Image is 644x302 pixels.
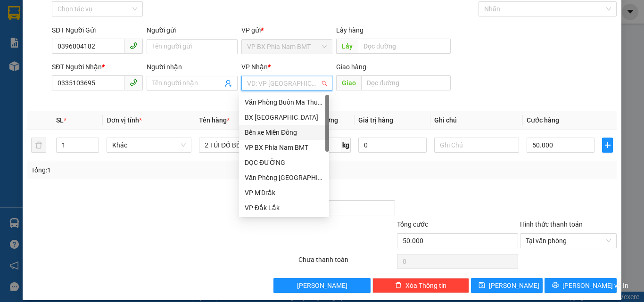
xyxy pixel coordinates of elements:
[245,127,323,138] div: Bến xe Miền Đông
[341,138,351,153] span: kg
[239,200,329,215] div: VP Đắk Lắk
[239,185,329,200] div: VP M'Drắk
[224,80,232,87] span: user-add
[489,280,539,291] span: [PERSON_NAME]
[245,112,323,122] div: BX [GEOGRAPHIC_DATA]
[397,220,428,228] span: Tổng cước
[552,282,559,289] span: printer
[8,8,74,31] div: VP BX Phía Nam BMT
[56,116,64,124] span: SL
[241,63,268,71] span: VP Nhận
[107,116,142,124] span: Đơn vị tính
[527,116,559,124] span: Cước hàng
[199,138,284,153] input: VD: Bàn, Ghế
[241,25,332,35] div: VP gửi
[358,138,426,153] input: 0
[245,172,323,183] div: Văn Phòng [GEOGRAPHIC_DATA]
[239,110,329,125] div: BX Tây Ninh
[81,44,136,77] span: CHƠN THÀNH
[81,49,94,59] span: DĐ:
[297,280,347,291] span: [PERSON_NAME]
[562,280,628,291] span: [PERSON_NAME] và In
[336,63,366,71] span: Giao hàng
[130,79,137,86] span: phone
[31,138,46,153] button: delete
[395,282,402,289] span: delete
[602,138,613,153] button: plus
[273,278,370,293] button: [PERSON_NAME]
[81,8,147,31] div: DỌC ĐƯỜNG
[479,282,485,289] span: save
[361,75,451,90] input: Dọc đường
[81,31,147,44] div: 0932495499
[199,116,230,124] span: Tên hàng
[52,62,143,72] div: SĐT Người Nhận
[405,280,446,291] span: Xóa Thông tin
[239,170,329,185] div: Văn Phòng Tân Phú
[471,278,543,293] button: save[PERSON_NAME]
[520,220,583,228] label: Hình thức thanh toán
[430,111,523,130] th: Ghi chú
[245,203,323,213] div: VP Đắk Lắk
[147,62,238,72] div: Người nhận
[241,92,332,103] div: Văn phòng không hợp lệ
[336,75,361,90] span: Giao
[8,9,23,19] span: Gửi:
[297,254,396,271] div: Chưa thanh toán
[526,234,611,248] span: Tại văn phòng
[8,31,74,44] div: 0906452121
[147,25,238,35] div: Người gửi
[31,165,249,175] div: Tổng: 1
[358,116,393,124] span: Giá trị hàng
[545,278,617,293] button: printer[PERSON_NAME] và In
[336,39,358,54] span: Lấy
[81,9,103,19] span: Nhận:
[247,40,327,54] span: VP BX Phía Nam BMT
[434,138,519,153] input: Ghi Chú
[372,278,469,293] button: deleteXóa Thông tin
[245,97,323,107] div: Văn Phòng Buôn Ma Thuột
[358,39,451,54] input: Dọc đường
[245,142,323,153] div: VP BX Phía Nam BMT
[239,155,329,170] div: DỌC ĐƯỜNG
[130,42,137,49] span: phone
[239,125,329,140] div: Bến xe Miền Đông
[245,188,323,198] div: VP M'Drắk
[336,26,363,34] span: Lấy hàng
[603,141,612,149] span: plus
[245,157,323,168] div: DỌC ĐƯỜNG
[112,138,186,152] span: Khác
[239,140,329,155] div: VP BX Phía Nam BMT
[52,25,143,35] div: SĐT Người Gửi
[239,95,329,110] div: Văn Phòng Buôn Ma Thuột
